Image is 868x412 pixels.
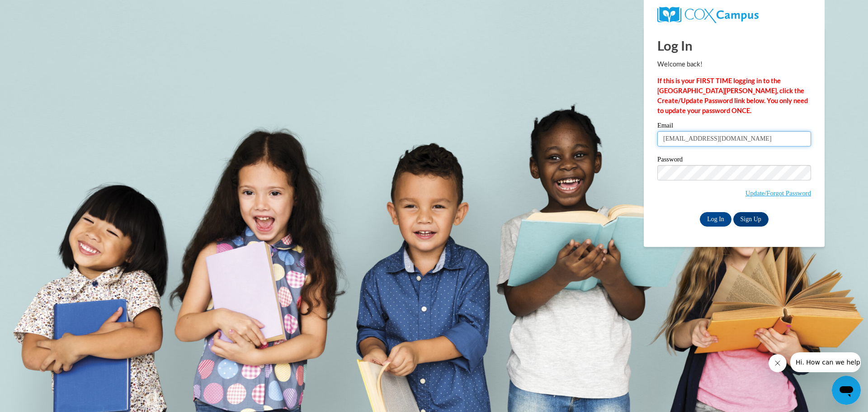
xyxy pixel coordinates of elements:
p: Welcome back! [657,59,811,69]
iframe: Message from company [790,352,861,372]
strong: If this is your FIRST TIME logging in to the [GEOGRAPHIC_DATA][PERSON_NAME], click the Create/Upd... [657,77,808,114]
a: Sign Up [733,212,769,227]
iframe: Button to launch messaging window [832,376,861,405]
span: Hi. How can we help? [5,6,73,14]
h1: Log In [657,36,811,55]
a: Update/Forgot Password [745,189,811,197]
label: Password [657,156,811,165]
img: COX Campus [657,7,759,23]
input: Log In [700,212,731,227]
iframe: Close message [769,354,787,372]
a: COX Campus [657,7,811,23]
label: Email [657,122,811,131]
